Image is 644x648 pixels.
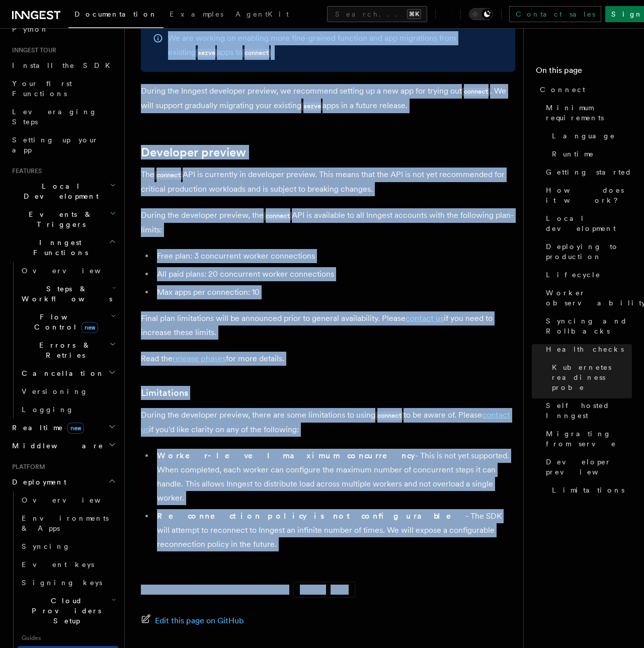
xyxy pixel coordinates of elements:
a: release phases [173,354,226,363]
a: Edit this page on GitHub [141,614,244,628]
p: Final plan limitations will be announced prior to general availability. Please if you need to inc... [141,311,515,340]
span: Cloud Providers Setup [18,596,111,626]
a: Connect [536,80,632,99]
button: Middleware [8,437,118,455]
a: Overview [18,491,118,509]
p: During the developer preview, the API is available to all Inngest accounts with the following pla... [141,208,515,237]
span: Inngest Functions [8,237,109,258]
code: serve [196,49,217,57]
span: Cancellation [18,368,105,378]
code: connect [264,212,292,220]
button: Errors & Retries [18,336,118,364]
span: Language [552,131,615,141]
span: Lifecycle [546,270,601,280]
a: Runtime [548,145,632,163]
a: Migrating from serve [542,425,632,453]
button: Cancellation [18,364,118,382]
button: Yes [294,582,324,597]
span: Your first Functions [12,79,72,98]
code: serve [301,102,323,111]
p: We are working on enabling more fine-grained function and app migrations from existing apps to . [168,31,503,60]
a: Syncing [18,537,118,555]
button: Deployment [8,473,118,491]
span: Events & Triggers [8,209,110,229]
button: Inngest Functions [8,233,118,262]
span: Syncing and Rollbacks [546,316,632,336]
span: Inngest tour [8,46,56,54]
span: Steps & Workflows [18,284,112,304]
a: Examples [164,3,229,27]
a: contact us [406,313,444,323]
a: How does it work? [542,181,632,209]
span: Flow Control [18,312,111,332]
a: Self hosted Inngest [542,396,632,425]
span: Local Development [8,181,110,201]
span: new [82,322,98,333]
span: Examples [170,10,223,18]
p: Was this page helpful? [141,585,281,595]
span: Overview [22,496,125,504]
code: connect [375,412,404,420]
li: Max apps per connection: 10 [154,285,515,299]
a: Contact sales [509,6,601,22]
a: Your first Functions [8,74,118,103]
span: Platform [8,463,45,471]
a: Kubernetes readiness probe [548,358,632,396]
a: Worker observability [542,284,632,312]
button: Events & Triggers [8,205,118,233]
li: - This is not yet supported. When completed, each worker can configure the maximum number of conc... [154,449,515,505]
span: Health checks [546,344,624,354]
a: Developer preview [542,453,632,481]
span: Signing keys [22,579,102,587]
span: Errors & Retries [18,340,109,360]
span: new [67,423,84,434]
a: Local development [542,209,632,237]
strong: Reconnection policy is not configurable [157,511,465,521]
span: Install the SDK [12,61,116,69]
span: Guides [18,630,118,646]
li: Free plan: 3 concurrent worker connections [154,249,515,263]
a: Event keys [18,555,118,574]
span: Getting started [546,167,632,177]
button: Realtimenew [8,419,118,437]
p: Read the for more details. [141,352,515,366]
span: Limitations [552,485,624,495]
span: Minimum requirements [546,103,632,123]
span: Environments & Apps [22,514,109,532]
li: All paid plans: 20 concurrent worker connections [154,267,515,281]
span: Python [12,25,49,33]
a: Environments & Apps [18,509,118,537]
button: Cloud Providers Setup [18,592,118,630]
a: Logging [18,400,118,419]
span: Realtime [8,423,84,433]
span: Kubernetes readiness probe [552,362,632,392]
span: Features [8,167,42,175]
span: How does it work? [546,185,632,205]
a: Leveraging Steps [8,103,118,131]
p: During the developer preview, there are some limitations to using to be aware of. Please if you'd... [141,408,515,437]
a: AgentKit [229,3,295,27]
a: Health checks [542,340,632,358]
button: Steps & Workflows [18,280,118,308]
span: Edit this page on GitHub [155,614,244,628]
kbd: ⌘K [407,9,421,19]
a: Signing keys [18,574,118,592]
span: Migrating from serve [546,429,632,449]
span: Deployment [8,477,66,487]
button: No [325,582,355,597]
button: Toggle dark mode [469,8,493,20]
a: Python [8,20,118,38]
span: Versioning [22,387,88,395]
span: Documentation [74,10,157,18]
a: Developer preview [141,145,246,159]
a: Setting up your app [8,131,118,159]
a: Syncing and Rollbacks [542,312,632,340]
span: Syncing [22,542,70,550]
code: connect [243,49,271,57]
a: Minimum requirements [542,99,632,127]
a: Overview [18,262,118,280]
a: Install the SDK [8,56,118,74]
div: Inngest Functions [8,262,118,419]
a: Limitations [141,386,188,400]
a: Documentation [68,3,164,28]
